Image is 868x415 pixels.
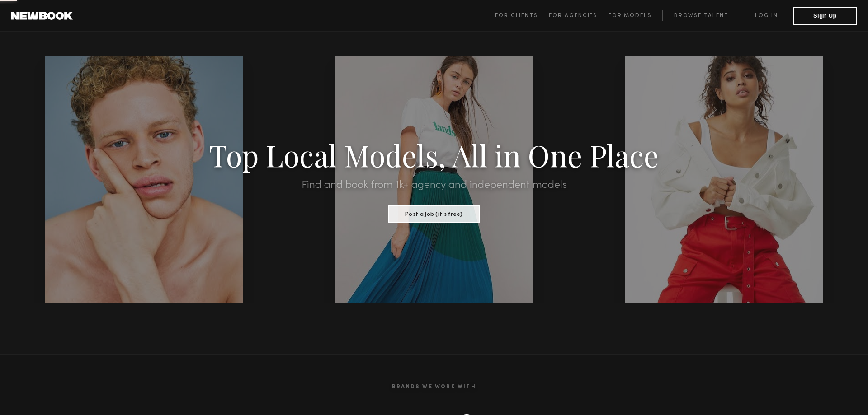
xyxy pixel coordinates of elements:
a: Browse Talent [662,10,740,21]
a: For Clients [495,10,549,21]
a: For Models [609,10,663,21]
a: Log in [740,10,793,21]
span: For Agencies [549,13,597,19]
span: For Clients [495,13,538,19]
span: For Models [609,13,651,19]
a: For Agencies [549,10,608,21]
h2: Brands We Work With [163,373,705,401]
button: Post a Job (it’s free) [388,205,480,223]
h2: Find and book from 1k+ agency and independent models [65,180,803,191]
button: Sign Up [793,7,857,25]
h1: Top Local Models, All in One Place [65,141,803,169]
a: Post a Job (it’s free) [388,208,480,218]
